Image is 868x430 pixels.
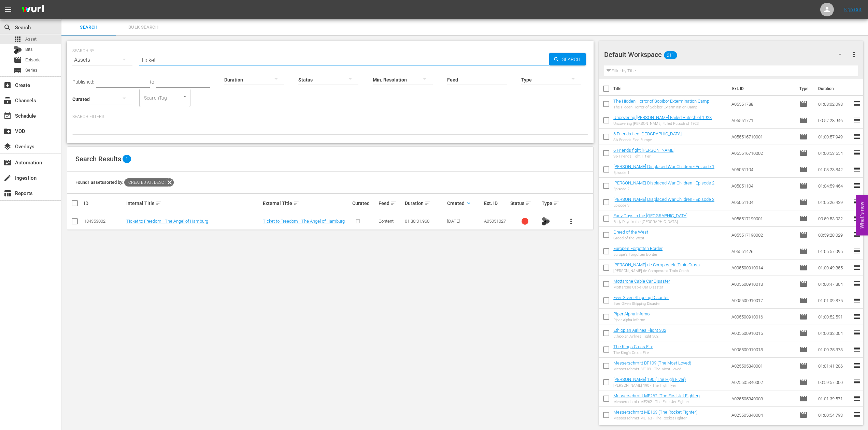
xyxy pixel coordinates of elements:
a: Ethiopian Airlines Flight 302 [613,328,666,333]
td: A025505340004 [729,407,797,423]
div: Mottarone Cable Car Disaster [613,285,670,290]
span: sort [525,200,531,206]
span: Episode [799,198,808,206]
span: Overlays [3,143,12,151]
a: Messerschmitt ME262 (The First Jet Fighter) [613,393,700,398]
a: [PERSON_NAME] de Compostela Train Crash [613,262,700,267]
div: Europe's Forgotten Border [613,252,663,257]
span: reorder [853,263,861,271]
span: 1 [123,155,131,163]
span: Found 1 assets sorted by: [75,180,174,185]
span: Episode [25,57,41,63]
span: reorder [853,214,861,222]
div: Episode 3 [613,203,714,208]
td: 01:00:53.554 [815,145,853,161]
div: Type [542,199,561,207]
td: 01:00:25.373 [815,341,853,358]
span: Created At: desc [124,178,166,187]
span: sort [425,200,431,206]
div: 184353002 [84,219,124,224]
span: Reports [3,189,12,197]
a: [PERSON_NAME] 190 (The High Flyer) [613,377,686,382]
td: 00:59:28.029 [815,227,853,243]
td: A05551788 [729,96,797,112]
span: Episode [14,56,22,64]
span: sort [390,200,397,206]
a: Mottarone Cable Car Disaster [613,279,670,284]
div: Messerschmitt ME262 - The First Jet Fighter [613,400,700,404]
div: Messerschmitt ME163 - The Rocket Fighter [613,416,697,420]
span: reorder [853,411,861,419]
span: reorder [853,132,861,140]
span: A05051027 [484,219,506,224]
span: Episode [799,264,808,272]
span: Ingestion [3,174,12,182]
a: Uncovering [PERSON_NAME] Failed Putsch of 1923 [613,115,712,120]
span: Bits [25,46,33,53]
td: A005500910015 [729,325,797,341]
span: Bulk Search [120,24,167,31]
td: A005500910013 [729,276,797,292]
td: 00:59:53.032 [815,210,853,227]
a: Sign Out [844,7,862,12]
a: Europe's Forgotten Border [613,246,663,251]
td: 00:57:28.946 [815,112,853,129]
button: more_vert [850,46,858,63]
span: reorder [853,116,861,124]
span: to [150,79,154,85]
span: Episode [799,214,808,223]
a: 6 Friends flee [GEOGRAPHIC_DATA] [613,131,682,136]
span: Series [14,66,22,75]
th: Type [795,79,814,98]
td: A05051104 [729,194,797,210]
div: Internal Title [126,199,261,207]
span: reorder [853,198,861,206]
div: Early Days in the [GEOGRAPHIC_DATA] [613,220,687,224]
span: VOD [3,127,12,135]
span: reorder [853,361,861,370]
td: A005500910017 [729,292,797,309]
span: Episode [799,100,808,108]
div: ID [84,201,124,206]
span: reorder [853,280,861,288]
a: Piper Alpha Inferno [613,311,650,316]
span: Episode [799,378,808,386]
button: Search [549,53,586,65]
span: Episode [799,411,808,419]
div: Curated [352,201,376,206]
td: 01:08:02.098 [815,96,853,112]
div: The King's Cross Fire [613,351,653,355]
div: Ethiopian Airlines Flight 302 [613,334,666,339]
span: Episode [799,313,808,321]
span: Search [559,53,586,65]
span: Episode [799,247,808,255]
span: sort [293,200,299,206]
td: 01:00:47.304 [815,276,853,292]
span: Series [25,67,38,74]
div: Episode 2 [613,187,714,191]
td: 01:04:59.464 [815,178,853,194]
a: [PERSON_NAME] Displaced War Children - Episode 1 [613,164,714,169]
p: Search Filters: [72,114,588,120]
th: Title [613,79,728,98]
a: Messerschmitt ME163 (The Rocket Fighter) [613,410,697,415]
span: Episode [799,133,808,141]
td: 00:59:57.000 [815,374,853,390]
div: [PERSON_NAME] 190 - The High Flyer [613,383,686,388]
td: 01:00:49.855 [815,260,853,276]
div: Uncovering [PERSON_NAME] Failed Putsch of 1923 [613,121,712,126]
th: Ext. ID [728,79,796,98]
div: Assets [72,50,132,70]
span: Episode [799,362,808,370]
span: Asset [14,35,22,43]
div: Episode 1 [613,170,714,175]
span: more_vert [850,50,858,59]
td: 01:00:57.949 [815,129,853,145]
a: [PERSON_NAME] Displaced War Children - Episode 3 [613,197,714,202]
td: A055516710001 [729,129,797,145]
span: Episode [799,231,808,239]
div: The Hidden Horror of Sobibor Extermination Camp [613,105,709,109]
div: Bits [14,46,22,54]
span: Search [3,24,12,32]
td: A055516710002 [729,145,797,161]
